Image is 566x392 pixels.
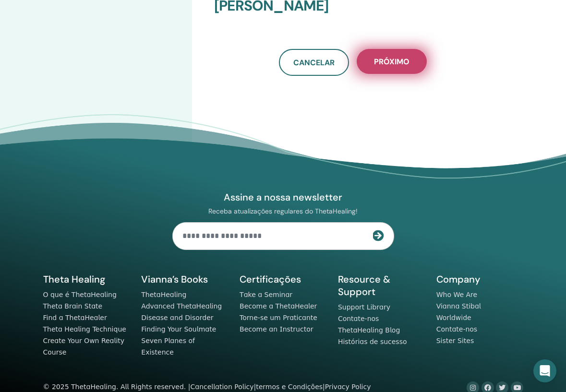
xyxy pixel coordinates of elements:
span: Cancelar [293,58,335,68]
h5: Resource & Support [338,273,425,298]
h4: Assine a nossa newsletter [172,191,394,203]
a: Disease and Disorder [141,314,213,321]
div: Open Intercom Messenger [533,359,556,382]
a: Advanced ThetaHealing [141,302,222,310]
p: Receba atualizações regulares do ThetaHealing! [172,207,394,215]
a: Contate-nos [436,325,477,333]
a: Cancelar [279,49,349,76]
a: Contate-nos [338,315,379,322]
a: Sister Sites [436,337,474,344]
h5: Certificações [240,273,326,285]
a: Become a ThetaHealer [240,302,317,310]
a: Privacy Policy [325,383,371,391]
a: Who We Are [436,291,477,298]
a: ThetaHealing Blog [338,326,400,334]
a: Finding Your Soulmate [141,325,216,333]
a: Theta Brain State [43,302,103,310]
a: Cancellation Policy [190,383,253,391]
h5: Theta Healing [43,273,130,285]
button: Próximo [357,49,427,74]
a: Create Your Own Reality Course [43,337,125,356]
span: Próximo [374,57,409,67]
a: Vianna Stibal [436,302,481,310]
a: termos e Condições [256,383,323,391]
a: Histórias de sucesso [338,338,407,345]
a: Theta Healing Technique [43,325,126,333]
a: ThetaHealing [141,291,186,298]
a: Become an Instructor [240,325,313,333]
h5: Company [436,273,523,285]
a: Find a ThetaHealer [43,314,107,321]
a: Seven Planes of Existence [141,337,195,356]
a: Support Library [338,303,390,311]
a: O que é ThetaHealing [43,291,117,298]
a: Take a Seminar [240,291,292,298]
h5: Vianna’s Books [141,273,228,285]
a: Torne-se um Praticante [240,314,317,321]
a: Worldwide [436,314,471,321]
